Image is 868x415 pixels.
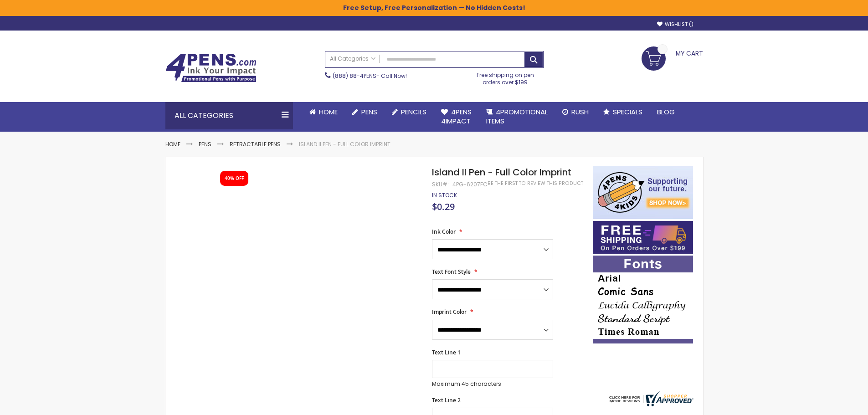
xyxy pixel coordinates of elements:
a: Home [302,102,345,122]
a: Rush [555,102,596,122]
span: Pens [361,107,377,117]
a: Pens [345,102,385,122]
span: Text Line 1 [432,348,461,356]
a: Wishlist [657,21,693,28]
span: Ink Color [432,228,456,236]
span: Pencils [401,107,426,117]
span: - Call Now! [333,72,407,80]
img: 4pens.com widget logo [607,391,693,406]
div: 4PG-6207FC [452,181,488,188]
img: 4pens 4 kids [593,166,693,219]
span: Home [319,107,338,117]
a: Blog [650,102,682,122]
span: Rush [571,107,589,117]
span: Island II Pen - Full Color Imprint [432,166,571,179]
span: 4PROMOTIONAL ITEMS [486,107,548,126]
div: 40% OFF [225,175,244,182]
a: 4Pens4impact [434,102,479,132]
p: Maximum 45 characters [432,380,553,388]
a: Specials [596,102,650,122]
a: All Categories [325,51,380,67]
span: All Categories [330,55,375,62]
a: 4PROMOTIONALITEMS [479,102,555,132]
img: font-personalization-examples [593,256,693,343]
img: Free shipping on orders over $199 [593,221,693,254]
a: Home [165,140,180,148]
span: Text Line 2 [432,396,461,404]
span: Imprint Color [432,308,467,316]
span: Text Font Style [432,268,471,276]
div: All Categories [165,102,293,129]
span: 4Pens 4impact [441,107,472,126]
a: Retractable Pens [230,140,281,148]
a: Pencils [385,102,434,122]
a: 4pens.com certificate URL [607,400,693,408]
span: Blog [657,107,675,117]
span: In stock [432,191,457,199]
strong: SKU [432,180,449,188]
a: (888) 88-4PENS [333,72,376,80]
div: Availability [432,192,457,199]
div: Free shipping on pen orders over $199 [467,68,544,86]
li: Island II Pen - Full Color Imprint [299,141,390,148]
img: 4Pens Custom Pens and Promotional Products [165,53,257,82]
span: Specials [613,107,642,117]
span: $0.29 [432,200,455,213]
a: Pens [199,140,211,148]
a: Be the first to review this product [488,180,583,187]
